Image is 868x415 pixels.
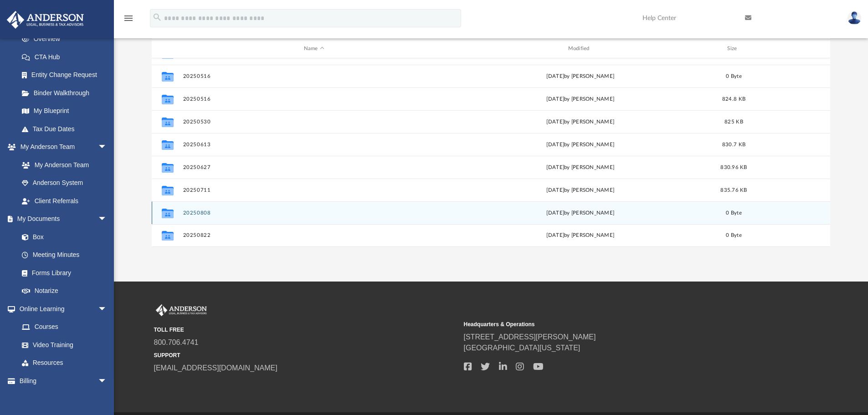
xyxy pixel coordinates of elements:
button: 20250822 [183,232,445,238]
a: Box [13,228,112,246]
i: search [152,12,162,22]
button: 20250516 [183,96,445,102]
span: 835.76 KB [720,187,747,192]
button: 20250613 [183,142,445,148]
button: 20250516 [183,73,445,79]
a: Anderson System [13,174,116,192]
span: 824.8 KB [722,96,745,101]
span: 0 Byte [726,210,742,215]
a: My Anderson Team [13,156,112,174]
div: [DATE] by [PERSON_NAME] [449,163,712,171]
a: Video Training [13,336,112,354]
span: 830.7 KB [722,142,745,147]
div: [DATE] by [PERSON_NAME] [449,140,712,149]
span: arrow_drop_down [98,300,116,318]
a: menu [123,17,134,24]
a: [GEOGRAPHIC_DATA][US_STATE] [464,344,580,352]
span: arrow_drop_down [98,372,116,390]
span: [DATE] [546,233,564,238]
a: Client Referrals [13,192,116,210]
span: arrow_drop_down [98,210,116,229]
button: 20250808 [183,210,445,216]
i: menu [123,13,134,24]
a: Billingarrow_drop_down [6,372,121,390]
a: Online Learningarrow_drop_down [6,300,116,318]
small: Headquarters & Operations [464,320,767,328]
div: [DATE] by [PERSON_NAME] [449,118,712,126]
span: 0 Byte [726,233,742,238]
img: Anderson Advisors Platinum Portal [4,11,87,29]
img: User Pic [847,11,861,25]
span: 825 KB [724,119,743,124]
a: Overview [13,30,121,48]
span: [DATE] [546,210,564,215]
div: [DATE] by [PERSON_NAME] [449,186,712,194]
div: [DATE] by [PERSON_NAME] [449,72,712,80]
div: by [PERSON_NAME] [449,209,712,217]
div: Size [715,45,752,53]
a: Meeting Minutes [13,246,116,264]
span: arrow_drop_down [98,138,116,157]
a: Forms Library [13,264,112,282]
a: Notarize [13,282,116,300]
button: 20250530 [183,119,445,125]
a: My Documentsarrow_drop_down [6,210,116,228]
small: SUPPORT [154,351,457,359]
div: id [156,45,179,53]
div: [DATE] by [PERSON_NAME] [449,95,712,103]
a: My Anderson Teamarrow_drop_down [6,138,116,156]
a: [STREET_ADDRESS][PERSON_NAME] [464,333,596,341]
span: 0 Byte [726,73,742,78]
a: [EMAIL_ADDRESS][DOMAIN_NAME] [154,364,277,372]
a: CTA Hub [13,48,121,66]
div: Modified [449,45,711,53]
span: 830.96 KB [720,164,747,169]
a: Entity Change Request [13,66,121,84]
a: My Blueprint [13,102,116,120]
div: Name [182,45,445,53]
a: Courses [13,318,116,336]
a: Binder Walkthrough [13,84,121,102]
a: Resources [13,354,116,372]
img: Anderson Advisors Platinum Portal [154,304,209,316]
button: 20250711 [183,187,445,193]
div: by [PERSON_NAME] [449,231,712,240]
a: 800.706.4741 [154,338,199,346]
div: id [756,45,820,53]
button: 20250627 [183,164,445,170]
div: grid [152,58,831,247]
small: TOLL FREE [154,326,457,334]
a: Tax Due Dates [13,120,121,138]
